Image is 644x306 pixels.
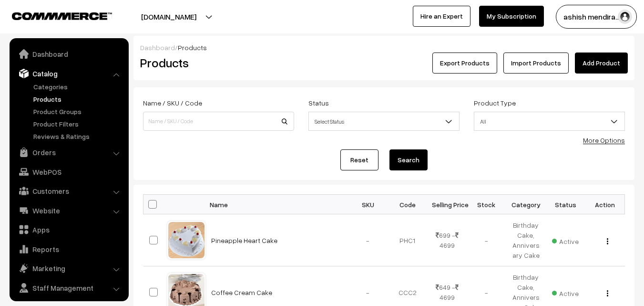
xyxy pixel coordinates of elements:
a: Catalog [12,65,125,82]
span: Active [552,234,579,246]
a: Add Product [575,53,628,74]
a: Website [12,202,125,219]
a: Staff Management [12,279,125,296]
button: [DOMAIN_NAME] [108,5,230,29]
a: Products [31,94,125,104]
a: Coffee Cream Cake [211,288,272,296]
span: Select Status [308,112,460,131]
a: Customers [12,182,125,200]
a: WebPOS [12,163,125,180]
td: 699 - 4699 [427,214,467,266]
span: All [474,113,624,130]
img: COMMMERCE [12,12,112,20]
a: Orders [12,144,125,161]
label: Status [308,98,329,108]
a: Categories [31,82,125,92]
th: SKU [348,195,388,214]
span: Products [178,43,207,52]
input: Name / SKU / Code [143,112,294,131]
th: Stock [467,195,506,214]
th: Selling Price [427,195,467,214]
button: Search [389,149,428,170]
th: Status [546,195,585,214]
img: user [618,10,632,24]
td: Birthday Cake, Anniversary Cake [506,214,546,266]
a: Apps [12,221,125,238]
a: Hire an Expert [413,6,470,27]
h2: Products [140,55,293,70]
a: Dashboard [140,43,175,52]
a: Import Products [503,53,569,74]
a: Product Filters [31,119,125,129]
a: Pineapple Heart Cake [211,236,277,244]
label: Product Type [474,98,516,108]
th: Action [585,195,625,214]
td: - [348,214,388,266]
td: - [467,214,506,266]
button: ashish mendira… [556,5,637,29]
div: / [140,42,628,53]
span: Active [552,286,579,298]
span: Select Status [309,113,459,130]
a: More Options [583,136,625,144]
img: Menu [607,238,608,244]
a: Product Groups [31,106,125,116]
th: Category [506,195,546,214]
a: Reviews & Ratings [31,131,125,141]
th: Code [388,195,427,214]
span: All [474,112,625,131]
a: COMMMERCE [12,10,95,21]
a: Reports [12,241,125,258]
a: My Subscription [479,6,544,27]
button: Export Products [432,53,497,74]
th: Name [205,195,348,214]
td: PHC1 [388,214,427,266]
a: Dashboard [12,45,125,63]
label: Name / SKU / Code [143,98,202,108]
a: Marketing [12,260,125,277]
a: Reset [340,149,378,170]
img: Menu [607,290,608,296]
